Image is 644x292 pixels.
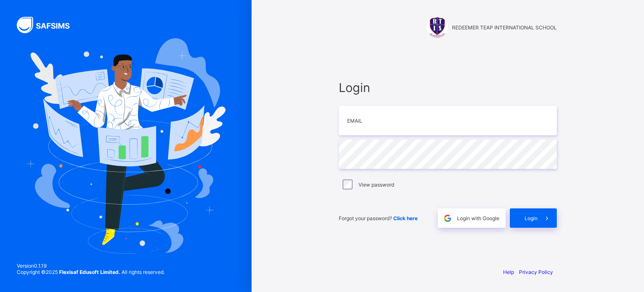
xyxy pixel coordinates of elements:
[525,215,538,221] span: Login
[59,269,120,275] strong: Flexisaf Edusoft Limited.
[17,17,80,33] img: SAFSIMS Logo
[519,269,553,275] a: Privacy Policy
[443,213,452,223] img: google.396cfc9801f0270233282035f929180a.svg
[457,215,499,221] span: Login with Google
[393,215,418,221] a: Click here
[26,38,226,253] img: Hero Image
[339,215,418,221] span: Forgot your password?
[17,269,165,275] span: Copyright © 2025 All rights reserved.
[452,24,557,31] span: REDEEMER TEAP INTERNATIONAL SCHOOL
[339,80,557,95] span: Login
[503,269,514,275] a: Help
[358,182,394,188] label: View password
[17,263,165,269] span: Version 0.1.19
